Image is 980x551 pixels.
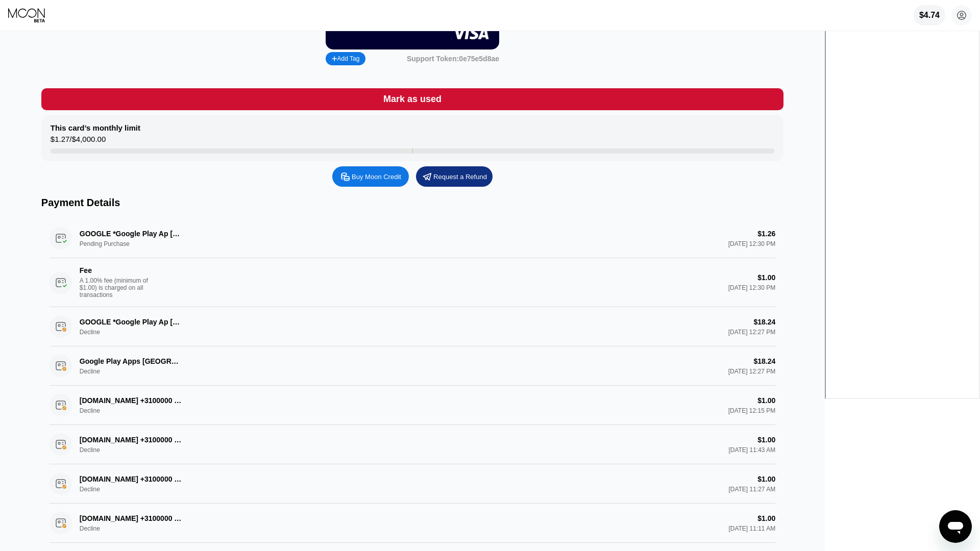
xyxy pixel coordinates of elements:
[332,166,409,187] div: Buy Moon Credit
[939,510,972,543] iframe: Button to launch messaging window, conversation in progress
[728,284,775,291] div: [DATE] 12:30 PM
[352,172,401,181] div: Buy Moon Credit
[80,277,156,298] div: A 1.00% fee (minimum of $1.00) is charged on all transactions
[41,88,783,110] div: Mark as used
[407,55,499,63] div: Support Token:0e75e5d8ae
[919,11,940,20] div: $4.74
[416,166,493,187] div: Request a Refund
[51,135,106,148] div: $1.27 / $4,000.00
[50,258,775,307] div: FeeA 1.00% fee (minimum of $1.00) is charged on all transactions$1.00[DATE] 12:30 PM
[51,123,140,132] div: This card’s monthly limit
[914,5,945,26] div: $4.74
[407,55,499,63] div: Support Token: 0e75e5d8ae
[433,172,487,181] div: Request a Refund
[41,197,783,209] div: Payment Details
[326,52,365,65] div: Add Tag
[80,266,182,274] div: Fee
[332,55,359,62] div: Add Tag
[383,93,442,105] div: Mark as used
[757,273,775,282] div: $1.00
